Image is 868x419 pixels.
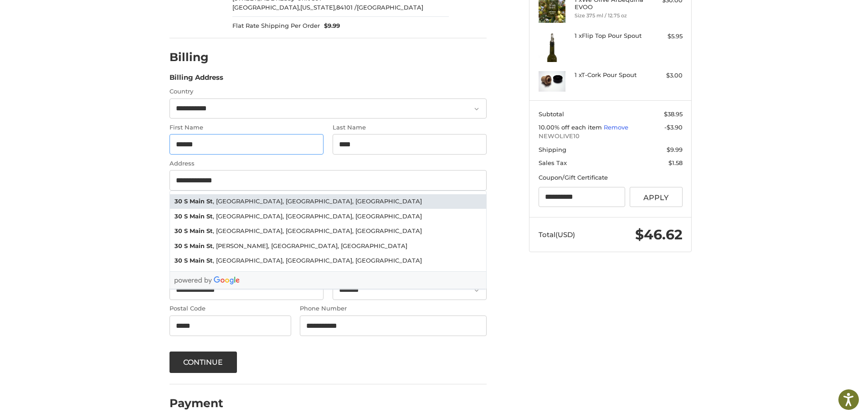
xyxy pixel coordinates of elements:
span: Subtotal [539,110,564,118]
span: Flat Rate Shipping Per Order [232,21,320,31]
input: Gift Certificate or Coupon Code [539,187,626,207]
label: Address [169,159,487,168]
li: , [GEOGRAPHIC_DATA], [GEOGRAPHIC_DATA], [GEOGRAPHIC_DATA] [170,224,486,239]
span: $9.99 [320,21,340,31]
h2: Billing [169,50,223,64]
strong: S Main St [184,212,213,221]
div: Coupon/Gift Certificate [539,173,683,182]
button: Apply [630,187,683,207]
h4: 1 x T-Cork Pour Spout [575,71,644,78]
strong: 30 [175,212,182,221]
a: Remove [604,124,628,131]
li: Size 375 ml / 12.75 oz [575,12,644,20]
li: , [PERSON_NAME], [GEOGRAPHIC_DATA], [GEOGRAPHIC_DATA] [170,238,486,253]
span: $38.95 [664,110,683,118]
p: We're away right now. Please check back later! [13,14,103,21]
label: Postal Code [169,304,291,313]
span: $46.62 [635,226,683,243]
li: , [GEOGRAPHIC_DATA], [GEOGRAPHIC_DATA], [GEOGRAPHIC_DATA] [170,209,486,224]
button: Continue [169,352,237,373]
span: Total (USD) [539,230,575,239]
h2: Payment [169,396,223,410]
legend: Billing Address [169,72,223,87]
h4: 1 x Flip Top Pour Spout [575,32,644,39]
span: [US_STATE], [300,4,336,11]
li: , [GEOGRAPHIC_DATA], [GEOGRAPHIC_DATA], [GEOGRAPHIC_DATA] [170,253,486,269]
span: $9.99 [667,146,683,153]
span: [GEOGRAPHIC_DATA], [232,4,300,11]
strong: S Main St [184,256,213,265]
span: 10.00% off each item [539,124,604,131]
strong: 30 [175,227,182,236]
strong: S Main St [184,227,213,236]
label: Phone Number [300,304,487,313]
strong: 30 [175,242,182,251]
label: Last Name [333,123,487,132]
li: , [GEOGRAPHIC_DATA], [GEOGRAPHIC_DATA], [GEOGRAPHIC_DATA] [170,194,486,209]
label: First Name [169,123,324,132]
span: Shipping [539,146,566,153]
strong: S Main St [184,242,213,251]
span: Sales Tax [539,159,567,166]
span: -$3.90 [664,124,683,131]
div: $3.00 [647,71,683,80]
span: $1.58 [668,159,683,166]
strong: S Main St [184,197,213,206]
strong: 30 [175,197,182,206]
span: NEWOLIVE10 [539,132,683,141]
span: [GEOGRAPHIC_DATA] [357,4,423,11]
strong: 30 [175,256,182,265]
label: Country [169,87,487,96]
div: $5.95 [647,32,683,41]
span: 84101 / [336,4,357,11]
button: Open LiveChat chat widget [105,12,116,23]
